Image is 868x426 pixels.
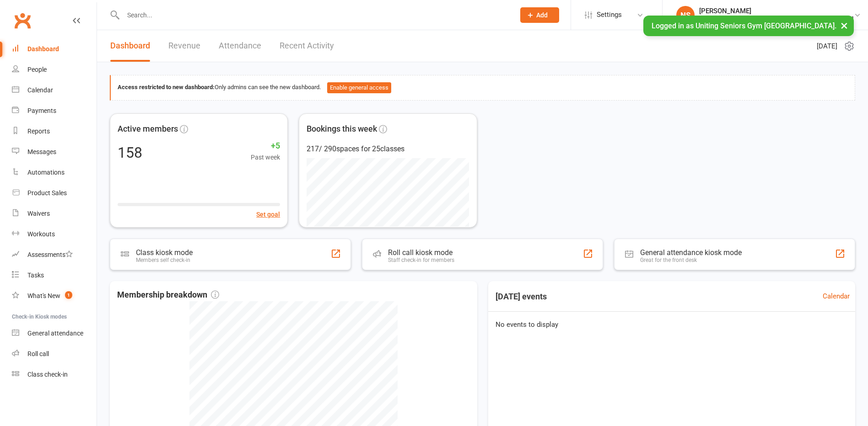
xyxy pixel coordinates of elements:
a: Clubworx [11,9,34,32]
button: Enable general access [327,82,391,93]
div: Reports [27,128,50,135]
div: No events to display [485,312,859,337]
a: Revenue [168,30,200,62]
div: Assessments [27,251,73,258]
span: Membership breakdown [117,288,219,302]
button: × [836,16,852,35]
div: Uniting Seniors [PERSON_NAME][GEOGRAPHIC_DATA] [699,15,854,23]
a: Tasks [12,265,97,286]
a: Calendar [823,291,850,302]
a: Assessments [12,245,97,265]
a: Recent Activity [280,30,334,62]
div: Roll call kiosk mode [388,248,454,257]
a: Dashboard [12,39,97,59]
div: Only admins can see the new dashboard. [118,82,848,93]
a: Waivers [12,203,97,224]
div: Workouts [27,230,55,238]
a: Automations [12,162,97,183]
span: Bookings this week [307,122,377,136]
span: Active members [118,122,178,136]
div: NS [676,6,695,24]
div: Product Sales [27,189,67,197]
strong: Access restricted to new dashboard: [118,84,215,91]
input: Search... [120,9,508,21]
h3: [DATE] events [488,288,554,305]
div: Dashboard [27,45,59,53]
a: Class kiosk mode [12,364,97,385]
div: What's New [27,292,60,299]
div: Calendar [27,86,53,94]
div: Class check-in [27,371,68,378]
div: Staff check-in for members [388,257,454,263]
div: Roll call [27,350,49,357]
span: Logged in as Uniting Seniors Gym [GEOGRAPHIC_DATA]. [652,21,836,30]
a: Payments [12,101,97,121]
div: 217 / 290 spaces for 25 classes [307,143,469,155]
span: 1 [65,291,72,299]
a: Reports [12,121,97,142]
div: Payments [27,107,56,114]
a: Roll call [12,344,97,364]
div: Messages [27,148,56,155]
a: Dashboard [110,30,150,62]
a: General attendance kiosk mode [12,323,97,344]
div: 158 [118,145,142,160]
span: Past week [251,152,280,162]
span: Add [536,11,548,19]
div: Class kiosk mode [136,248,193,257]
div: Tasks [27,272,44,279]
button: Set goal [256,209,280,219]
button: Add [520,7,559,23]
div: Great for the front desk [640,257,742,263]
a: People [12,59,97,80]
div: Members self check-in [136,257,193,263]
a: Calendar [12,80,97,101]
span: Settings [597,5,622,25]
a: Workouts [12,224,97,245]
a: Messages [12,142,97,162]
span: +5 [251,139,280,153]
div: General attendance kiosk mode [640,248,742,257]
span: [DATE] [817,41,837,52]
a: Attendance [219,30,261,62]
a: What's New1 [12,286,97,306]
div: [PERSON_NAME] [699,7,854,15]
a: Product Sales [12,183,97,203]
div: General attendance [27,330,83,337]
div: Waivers [27,210,50,217]
div: Automations [27,169,65,176]
div: People [27,66,47,73]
